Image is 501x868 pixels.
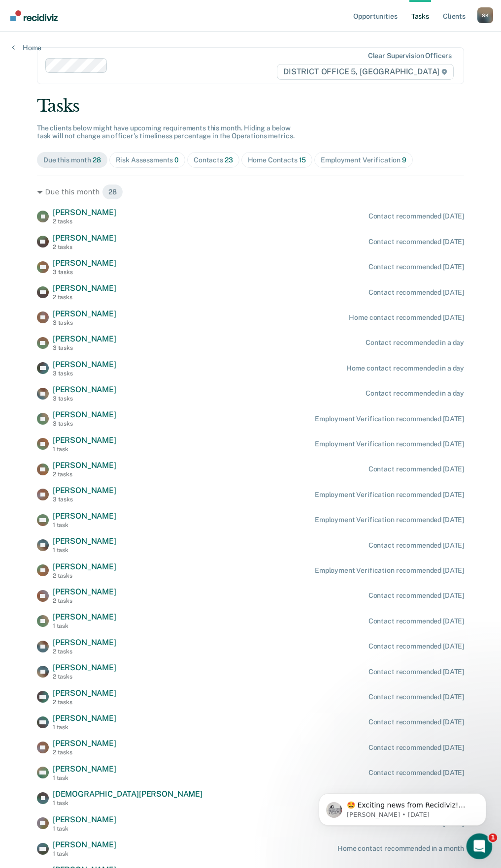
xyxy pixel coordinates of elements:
div: Due this month [43,156,101,164]
a: Home [12,43,41,52]
span: [PERSON_NAME] [53,612,116,621]
span: [PERSON_NAME] [53,283,116,293]
span: [PERSON_NAME] [53,360,116,369]
div: 1 task [53,622,116,629]
div: 2 tasks [53,749,116,756]
div: Contact recommended [DATE] [368,718,464,726]
div: 2 tasks [53,673,116,680]
div: Home contact recommended in a month [337,844,464,853]
iframe: Intercom notifications message [304,773,501,841]
div: 2 tasks [53,471,116,478]
span: 1 [489,834,498,842]
div: S K [477,7,493,23]
span: The clients below might have upcoming requirements this month. Hiding a below task will not chang... [37,124,295,140]
div: 3 tasks [53,319,116,326]
div: Contact recommended [DATE] [368,238,464,246]
div: Contact recommended [DATE] [368,465,464,473]
div: 3 tasks [53,496,116,503]
div: Contact recommended [DATE] [368,642,464,651]
div: Contact recommended [DATE] [368,541,464,550]
div: Contact recommended [DATE] [368,769,464,777]
span: 🤩 Exciting news from Recidiviz! Starting [DATE] if a client is marked in ATLAS (in employment his... [43,29,168,95]
div: 2 tasks [53,597,116,604]
span: [PERSON_NAME] [53,536,116,546]
span: [PERSON_NAME] [53,764,116,774]
div: 2 tasks [53,294,116,301]
div: Due this month 28 [37,184,464,200]
span: 15 [299,156,306,164]
span: 28 [102,184,123,200]
div: Employment Verification [321,156,406,164]
span: 0 [174,156,179,164]
div: 3 tasks [53,269,116,276]
span: [PERSON_NAME] [53,334,116,343]
span: [PERSON_NAME] [53,638,116,647]
span: [PERSON_NAME] [53,739,116,748]
span: [PERSON_NAME] [53,713,116,723]
span: [PERSON_NAME] [53,208,116,217]
div: 2 tasks [53,699,116,706]
div: 2 tasks [53,648,116,655]
p: Message from Kim, sent 24w ago [43,38,170,47]
span: [PERSON_NAME] [53,815,116,824]
div: Contact recommended [DATE] [368,263,464,271]
div: 1 task [53,446,116,453]
span: 9 [402,156,406,164]
div: 3 tasks [53,420,116,427]
div: 1 task [53,775,116,781]
div: 3 tasks [53,395,116,402]
div: 2 tasks [53,218,116,225]
span: [PERSON_NAME] [53,233,116,243]
div: Employment Verification recommended [DATE] [315,440,464,448]
div: Contact recommended [DATE] [368,617,464,625]
span: [PERSON_NAME] [53,461,116,470]
div: Home Contacts [248,156,306,164]
span: [PERSON_NAME] [53,385,116,394]
div: Contact recommended in a day [366,389,464,398]
span: [PERSON_NAME] [53,410,116,419]
div: Contacts [194,156,233,164]
span: DISTRICT OFFICE 5, [GEOGRAPHIC_DATA] [277,64,454,80]
iframe: Intercom live chat [467,834,493,860]
span: [PERSON_NAME] [53,663,116,672]
div: 1 task [53,800,202,806]
div: Home contact recommended in a day [346,364,464,372]
div: 2 tasks [53,572,116,579]
span: [PERSON_NAME] [53,258,116,268]
div: 3 tasks [53,344,116,351]
div: 1 task [53,547,116,554]
div: Contact recommended [DATE] [368,668,464,676]
span: 28 [93,156,101,164]
span: 23 [225,156,233,164]
div: Employment Verification recommended [DATE] [315,566,464,575]
span: [PERSON_NAME] [53,587,116,596]
span: [PERSON_NAME] [53,309,116,318]
div: Employment Verification recommended [DATE] [315,415,464,423]
div: 1 task [53,825,116,832]
div: Employment Verification recommended [DATE] [315,516,464,524]
div: Contact recommended [DATE] [368,212,464,220]
div: Contact recommended [DATE] [368,744,464,752]
img: Recidiviz [10,10,58,21]
span: [PERSON_NAME] [53,562,116,571]
span: [PERSON_NAME] [53,688,116,698]
span: [PERSON_NAME] [53,511,116,521]
div: Contact recommended [DATE] [368,288,464,297]
div: 1 task [53,724,116,731]
span: [DEMOGRAPHIC_DATA][PERSON_NAME] [53,789,202,799]
div: 1 task [53,522,116,528]
span: [PERSON_NAME] [53,486,116,495]
span: [PERSON_NAME] [53,435,116,445]
div: Contact recommended [DATE] [368,693,464,701]
button: Profile dropdown button [477,7,493,23]
div: Tasks [37,96,464,116]
span: [PERSON_NAME] [53,840,116,849]
div: 1 task [53,850,116,857]
div: Contact recommended in a day [366,339,464,347]
div: 3 tasks [53,370,116,377]
div: 2 tasks [53,244,116,250]
div: Home contact recommended [DATE] [349,313,464,322]
div: Clear supervision officers [368,52,452,60]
